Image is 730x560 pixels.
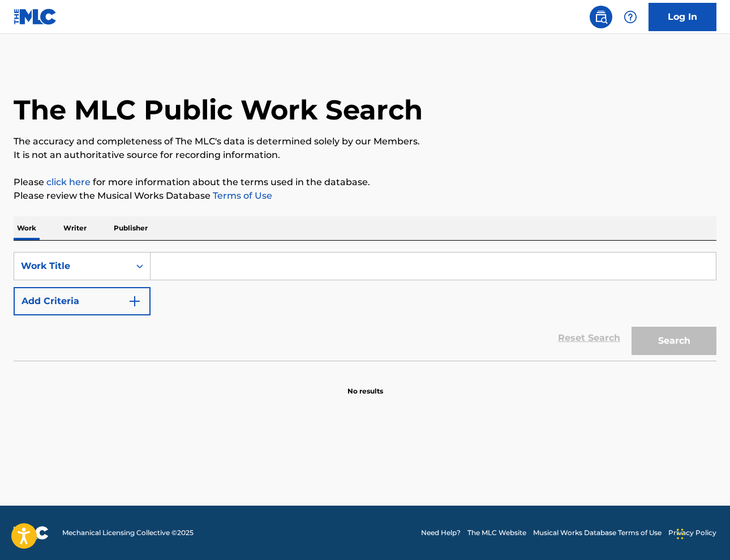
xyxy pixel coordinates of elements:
[533,528,662,538] a: Musical Works Database Terms of Use
[668,528,716,538] a: Privacy Policy
[421,528,461,538] a: Need Help?
[14,93,423,127] h1: The MLC Public Work Search
[594,10,608,24] img: search
[467,528,526,538] a: The MLC Website
[14,216,40,240] p: Work
[14,189,716,203] p: Please review the Musical Works Database
[14,148,716,162] p: It is not an authoritative source for recording information.
[21,259,123,273] div: Work Title
[619,6,642,28] div: Help
[624,10,637,24] img: help
[211,190,272,201] a: Terms of Use
[14,135,716,148] p: The accuracy and completeness of The MLC's data is determined solely by our Members.
[677,517,684,551] div: Glisser
[673,506,730,560] div: Widget de chat
[590,6,612,28] a: Public Search
[110,216,151,240] p: Publisher
[673,506,730,560] iframe: Chat Widget
[347,373,383,396] p: No results
[60,216,90,240] p: Writer
[14,8,57,25] img: MLC Logo
[649,3,716,31] a: Log In
[14,287,151,315] button: Add Criteria
[128,294,141,308] img: 9d2ae6d4665cec9f34b9.svg
[46,177,91,187] a: click here
[62,528,194,538] span: Mechanical Licensing Collective © 2025
[14,526,49,540] img: logo
[14,176,716,189] p: Please for more information about the terms used in the database.
[14,252,716,361] form: Search Form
